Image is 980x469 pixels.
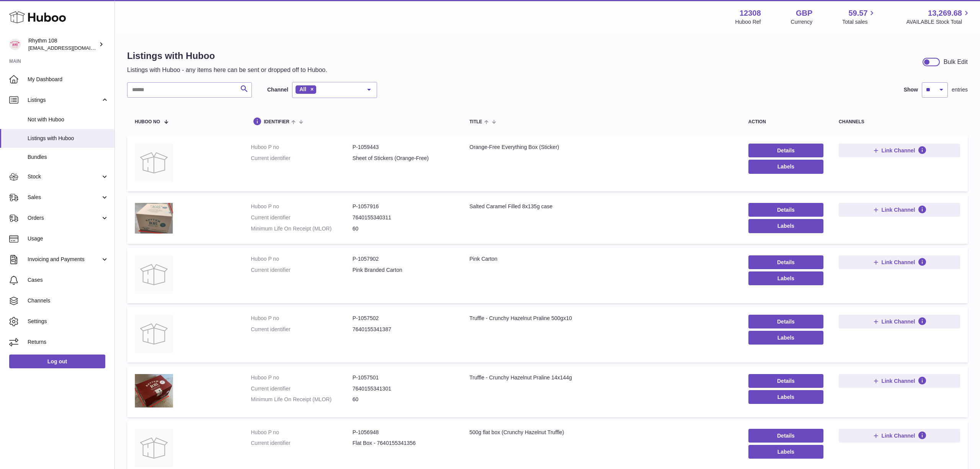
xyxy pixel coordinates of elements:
[135,144,173,182] img: Orange-Free Everything Box (Sticker)
[748,374,823,388] a: Details
[9,355,105,368] a: Log out
[791,18,813,26] div: Currency
[28,235,109,242] span: Usage
[251,203,353,210] dt: Huboo P no
[740,8,761,18] strong: 12308
[469,255,733,263] div: Pink Carton
[28,318,109,325] span: Settings
[353,440,454,447] dd: Flat Box - 7640155341356
[353,155,454,162] dd: Sheet of Stickers (Orange-Free)
[127,50,327,62] h1: Listings with Huboo
[251,266,353,274] dt: Current identifier
[748,144,823,157] a: Details
[952,86,968,93] span: entries
[748,119,823,124] div: action
[28,116,109,123] span: Not with Huboo
[839,255,960,269] button: Link Channel
[28,297,109,304] span: Channels
[748,445,823,459] button: Labels
[353,255,454,263] dd: P-1057902
[928,8,962,18] span: 13,269.68
[839,374,960,388] button: Link Channel
[842,18,876,26] span: Total sales
[839,203,960,217] button: Link Channel
[127,66,327,74] p: Listings with Huboo - any items here can be sent or dropped off to Huboo.
[882,147,915,154] span: Link Channel
[796,8,812,18] strong: GBP
[267,86,288,93] label: Channel
[353,266,454,274] dd: Pink Branded Carton
[28,135,109,142] span: Listings with Huboo
[469,429,733,436] div: 500g flat box (Crunchy Hazelnut Truffle)
[904,86,918,93] label: Show
[251,440,353,447] dt: Current identifier
[882,318,915,325] span: Link Channel
[906,18,971,26] span: AVAILABLE Stock Total
[882,259,915,266] span: Link Channel
[251,214,353,221] dt: Current identifier
[28,276,109,284] span: Cases
[469,315,733,322] div: Truffle - Crunchy Hazelnut Praline 500gx10
[353,374,454,381] dd: P-1057501
[251,144,353,151] dt: Huboo P no
[748,160,823,173] button: Labels
[748,219,823,233] button: Labels
[469,144,733,151] div: Orange-Free Everything Box (Sticker)
[28,154,109,161] span: Bundles
[28,76,109,83] span: My Dashboard
[839,119,960,124] div: channels
[748,331,823,345] button: Labels
[251,396,353,403] dt: Minimum Life On Receipt (MLOR)
[839,144,960,157] button: Link Channel
[353,326,454,333] dd: 7640155341387
[28,214,101,222] span: Orders
[353,214,454,221] dd: 7640155340311
[735,18,761,26] div: Huboo Ref
[28,37,97,52] div: Rhythm 108
[353,315,454,322] dd: P-1057502
[264,119,289,124] span: identifier
[353,429,454,436] dd: P-1056948
[748,429,823,443] a: Details
[28,256,101,263] span: Invoicing and Payments
[251,255,353,263] dt: Huboo P no
[28,96,101,104] span: Listings
[251,315,353,322] dt: Huboo P no
[28,173,101,180] span: Stock
[469,203,733,210] div: Salted Caramel Filled 8x135g case
[944,58,968,66] div: Bulk Edit
[251,429,353,436] dt: Huboo P no
[353,396,454,403] dd: 60
[251,374,353,381] dt: Huboo P no
[839,315,960,328] button: Link Channel
[251,385,353,392] dt: Current identifier
[469,374,733,381] div: Truffle - Crunchy Hazelnut Praline 14x144g
[135,203,173,234] img: Salted Caramel Filled 8x135g case
[28,45,113,51] span: [EMAIL_ADDRESS][DOMAIN_NAME]
[469,119,482,124] span: title
[882,206,915,213] span: Link Channel
[748,271,823,285] button: Labels
[842,8,876,26] a: 59.57 Total sales
[135,119,160,124] span: Huboo no
[353,225,454,232] dd: 60
[748,315,823,328] a: Details
[28,194,101,201] span: Sales
[353,203,454,210] dd: P-1057916
[882,377,915,384] span: Link Channel
[9,39,21,50] img: orders@rhythm108.com
[135,429,173,467] img: 500g flat box (Crunchy Hazelnut Truffle)
[353,385,454,392] dd: 7640155341301
[299,86,306,92] span: All
[251,225,353,232] dt: Minimum Life On Receipt (MLOR)
[353,144,454,151] dd: P-1059443
[882,432,915,439] span: Link Channel
[906,8,971,26] a: 13,269.68 AVAILABLE Stock Total
[251,326,353,333] dt: Current identifier
[251,155,353,162] dt: Current identifier
[28,338,109,346] span: Returns
[748,255,823,269] a: Details
[135,315,173,353] img: Truffle - Crunchy Hazelnut Praline 500gx10
[135,255,173,294] img: Pink Carton
[839,429,960,443] button: Link Channel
